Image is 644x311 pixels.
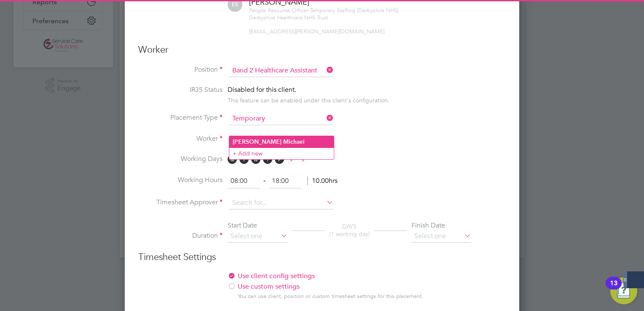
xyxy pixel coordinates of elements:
[229,197,333,209] input: Search for...
[228,221,287,230] div: Start Date
[229,64,333,77] input: Search for...
[138,44,506,56] h3: Worker
[249,7,398,14] span: People Resource Officer-Temporary Staffing (Derbyshire NHS)
[229,147,334,159] li: + Add new
[138,155,223,164] label: Working Days
[138,251,506,263] h3: Timesheet Settings
[610,283,617,294] div: 13
[228,230,287,243] input: Select one
[138,65,223,74] label: Position
[228,272,436,281] label: Use client config settings
[238,293,443,300] div: You can use client, position or custom timesheet settings for this placement.
[228,282,436,291] label: Use custom settings
[138,113,223,122] label: Placement Type
[307,177,338,185] span: 10.00hrs
[138,176,223,185] label: Working Hours
[262,177,267,185] span: ‐
[229,113,333,125] input: Select one
[138,134,223,143] label: Worker
[138,198,223,207] label: Timesheet Approver
[228,86,296,94] span: Disabled for this client.
[411,230,471,243] input: Select one
[325,223,374,238] div: DAYS
[249,14,328,21] span: Derbyshire Healthcare NHS Trust
[283,138,297,145] b: Mich
[249,28,384,35] span: [EMAIL_ADDRESS][PERSON_NAME][DOMAIN_NAME]
[411,221,471,230] div: Finish Date
[233,138,282,145] b: [PERSON_NAME]
[228,94,389,104] div: This feature can be enabled under this client's configuration.
[269,174,301,189] input: 17:00
[138,231,223,240] label: Duration
[329,230,370,238] span: (1 working day)
[228,174,260,189] input: 08:00
[138,86,223,94] label: IR35 Status
[229,134,333,146] input: Search for...
[228,155,237,164] span: M
[610,277,637,304] button: Open Resource Center, 13 new notifications
[229,136,334,147] li: ael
